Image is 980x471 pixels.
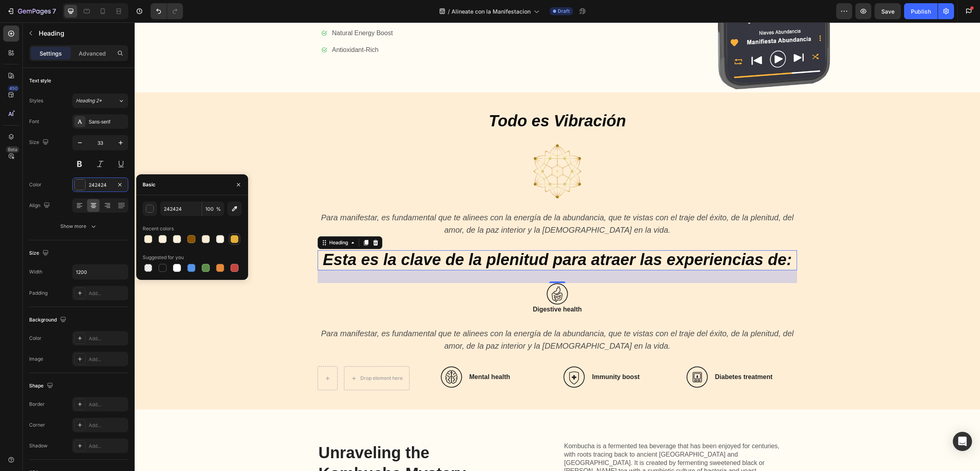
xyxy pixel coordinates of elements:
[29,289,48,297] div: Padding
[8,85,19,92] div: 450
[79,49,106,58] p: Advanced
[76,97,102,104] span: Heading 2*
[399,122,447,176] img: gempages_584370437878711156-79cd2105-7b58-408d-a49e-72755b768d7b.png
[143,225,174,232] div: Recent colors
[72,94,128,108] button: Heading 2*
[29,335,42,342] div: Color
[187,307,659,328] i: Para manifestar, es fundamental que te alinees con la energía de la abundancia, que te vistas con...
[29,77,51,84] div: Text style
[89,356,126,363] div: Add...
[881,8,895,15] span: Save
[911,7,931,16] div: Publish
[457,350,540,360] h3: Immunity boost
[334,350,417,360] h3: Mental health
[29,181,42,188] div: Color
[29,381,55,391] div: Shape
[448,7,450,16] span: /
[89,290,126,297] div: Add...
[52,6,56,16] p: 7
[193,217,215,224] div: Heading
[143,254,184,261] div: Suggested for you
[89,422,126,429] div: Add...
[29,219,128,234] button: Show more
[183,282,662,292] h3: Rich Text Editor. Editing area: main
[151,3,183,19] div: Undo/Redo
[143,181,155,188] div: Basic
[89,118,126,126] div: Sans-serif
[29,200,52,211] div: Align
[73,265,128,279] input: Auto
[29,421,45,429] div: Corner
[29,118,39,125] div: Font
[875,3,901,19] button: Save
[226,353,268,359] div: Drop element here
[135,22,980,471] iframe: Design area
[29,355,43,363] div: Image
[29,248,50,259] div: Size
[451,7,531,16] span: Alineate con la Manifestacion
[558,8,570,15] span: Draft
[89,335,126,342] div: Add...
[6,146,19,153] div: Beta
[197,23,262,32] p: Antioxidant-Rich
[29,97,43,104] div: Styles
[60,222,97,230] div: Show more
[29,401,45,408] div: Border
[216,206,221,213] span: %
[183,228,662,248] h2: Rich Text Editor. Editing area: main
[187,191,659,212] i: Para manifestar, es fundamental que te alinees con la energía de la abundancia, que te vistas con...
[40,49,62,58] p: Settings
[29,268,42,275] div: Width
[29,315,68,325] div: Background
[429,420,656,461] p: Kombucha is a fermented tea beverage that has been enjoyed for centuries, with roots tracing back...
[89,443,126,450] div: Add...
[188,228,657,246] i: Esta es la clave de la plenitud para atraer las experiencias de:
[89,182,112,189] div: 242424
[29,442,48,449] div: Shadow
[183,419,376,462] h2: Unraveling the Kombucha Mystery
[953,432,972,451] div: Open Intercom Messenger
[29,137,50,148] div: Size
[39,28,125,38] p: Heading
[3,3,60,19] button: 7
[184,229,662,247] p: ⁠⁠⁠⁠⁠⁠⁠
[184,283,662,291] p: Digestive health
[160,202,202,216] input: Eg: FFFFFF
[354,90,491,107] i: Todo es Vibración
[89,401,126,408] div: Add...
[580,350,663,360] h3: Diabetes treatment
[904,3,938,19] button: Publish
